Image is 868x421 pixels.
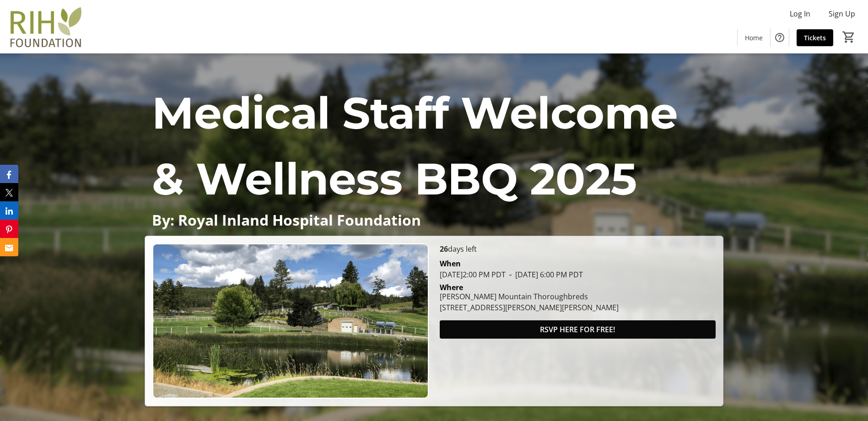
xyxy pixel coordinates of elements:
span: [DATE] 6:00 PM PDT [506,270,583,280]
span: Tickets [804,33,826,43]
span: Sign Up [829,8,855,19]
a: Home [738,29,770,46]
p: days left [440,243,716,254]
span: [DATE] 2:00 PM PDT [440,270,506,280]
span: Home [745,33,763,43]
span: Medical Staff Welcome & Wellness BBQ 2025 [152,86,678,205]
button: RSVP HERE FOR FREE! [440,320,716,339]
button: Sign Up [821,6,863,21]
p: By: Royal Inland Hospital Foundation [152,212,716,228]
span: RSVP HERE FOR FREE! [540,324,615,335]
span: - [506,270,515,280]
img: Campaign CTA Media Photo [152,243,428,399]
button: Cart [841,29,857,45]
a: Tickets [797,29,833,46]
span: Log In [790,8,810,19]
div: When [440,258,461,269]
div: [PERSON_NAME] Mountain Thoroughbreds [440,291,619,302]
button: Log In [782,6,818,21]
span: 26 [440,244,448,254]
div: Where [440,284,463,291]
button: Help [771,28,789,47]
div: [STREET_ADDRESS][PERSON_NAME][PERSON_NAME] [440,302,619,313]
img: Royal Inland Hospital Foundation 's Logo [5,4,87,49]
